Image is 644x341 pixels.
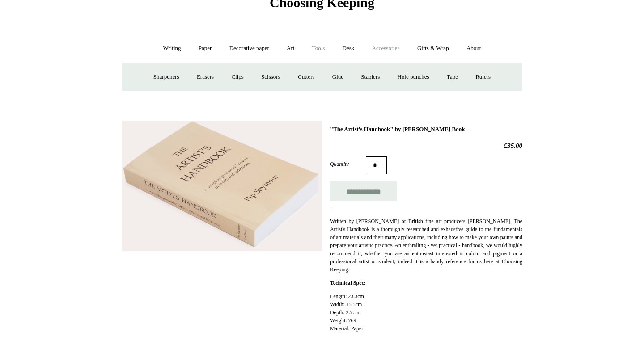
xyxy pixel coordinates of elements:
a: Rulers [467,65,499,89]
a: Gifts & Wrap [409,37,457,60]
a: Cutters [290,65,323,89]
a: Accessories [364,37,408,60]
a: Sharpeners [145,65,187,89]
a: Glue [324,65,352,89]
a: Writing [155,37,189,60]
strong: Technical Spec: [330,280,366,286]
a: Hole punches [389,65,437,89]
a: Paper [191,37,220,60]
h2: £35.00 [330,142,522,150]
a: Erasers [189,65,222,89]
a: Staplers [353,65,388,89]
img: "The Artist's Handbook" by Pip Seymour Book [122,121,322,251]
a: Tape [439,65,466,89]
a: Clips [223,65,251,89]
a: Tools [304,37,333,60]
a: Decorative paper [221,37,277,60]
a: Scissors [253,65,288,89]
a: Desk [335,37,363,60]
label: Quantity [330,160,366,168]
a: Art [279,37,302,60]
a: About [458,37,489,60]
a: Choosing Keeping [270,2,374,8]
p: Written by [PERSON_NAME] of British fine art producers [PERSON_NAME], The Artist's Handbook is a ... [330,217,522,274]
p: Length: 23.3cm Width: 15.5cm Depth: 2.7cm Weight: 769 Material: Paper [330,292,522,333]
h1: "The Artist's Handbook" by [PERSON_NAME] Book [330,126,522,133]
